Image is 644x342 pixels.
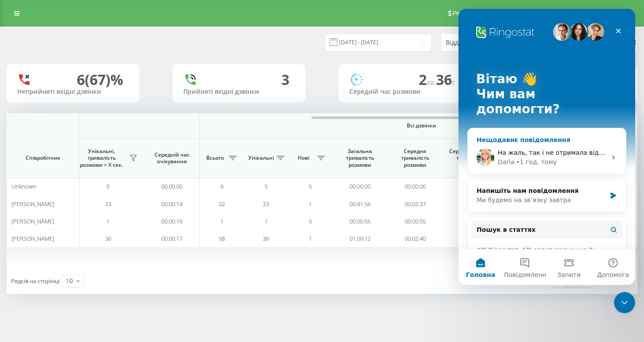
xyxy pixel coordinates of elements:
[144,230,200,247] td: 00:00:17
[349,88,461,96] div: Середній час розмови
[219,234,225,242] span: 58
[446,39,551,46] div: Відділ/Співробітник
[88,241,133,276] button: Запити
[144,213,200,230] td: 00:00:19
[226,122,617,129] span: Всі дзвінки
[11,234,54,242] span: [PERSON_NAME]
[309,217,312,225] span: 0
[18,237,148,255] div: API Ringostat. API-запит з'єднання 2х номерів
[18,216,77,226] span: Пошук в статтях
[152,14,168,30] div: Закрити
[9,170,168,204] div: Напишіть нам повідомленняМи будемо на зв’язку завтра
[309,200,312,208] span: 1
[58,149,98,158] div: • 1 год. тому
[151,151,193,165] span: Середній час очікування
[332,213,387,230] td: 00:00:55
[44,241,88,276] button: Повідомлення
[281,71,289,88] div: 3
[204,154,226,161] span: Всього
[309,182,312,190] span: 5
[394,148,436,169] span: Середня тривалість розмови
[443,178,498,195] td: 00:00:00
[248,154,274,161] span: Унікальні
[39,149,56,158] div: Daria
[309,234,312,242] span: 1
[332,230,387,247] td: 01:09:12
[133,241,177,276] button: Допомога
[17,88,129,96] div: Неприйняті вхідні дзвінки
[419,70,436,89] span: 2
[11,200,54,208] span: [PERSON_NAME]
[387,178,443,195] td: 00:00:00
[427,77,436,87] span: хв
[387,230,443,247] td: 00:02:40
[332,195,387,212] td: 00:41:56
[183,88,295,96] div: Прийняті вхідні дзвінки
[18,187,148,196] div: Ми будемо на зв’язку завтра
[449,148,491,169] span: Середньоденна тривалість розмови
[39,140,370,147] span: На жаль, так і не отримала відповіді:( Якщо будуть питання - звертайтеся, завжди раді допомогти:)
[98,263,122,269] span: Запити
[458,9,635,285] iframe: Intercom live chat
[144,195,200,212] td: 00:00:14
[443,230,498,247] td: 01:09:12
[66,277,73,285] div: 10
[144,178,200,195] td: 00:00:00
[8,263,37,269] span: Головна
[106,182,110,190] span: 0
[332,178,387,195] td: 00:00:00
[263,200,269,208] span: 23
[105,234,111,242] span: 36
[443,213,498,230] td: 00:00:55
[14,154,72,161] span: Співробітник
[452,77,455,87] span: c
[11,217,54,225] span: [PERSON_NAME]
[436,70,455,89] span: 36
[219,200,225,208] span: 32
[105,200,111,208] span: 23
[265,182,268,190] span: 5
[453,10,518,17] span: Реферальна програма
[13,233,164,259] div: API Ringostat. API-запит з'єднання 2х номерів
[13,212,164,230] button: Пошук в статтях
[387,213,443,230] td: 00:00:55
[11,182,36,190] span: Unknown
[443,195,498,212] td: 00:41:56
[77,71,123,88] div: 6 (67)%
[11,277,60,285] span: Рядків на сторінці
[614,292,635,313] iframe: Intercom live chat
[387,195,443,212] td: 00:02:37
[106,217,110,225] span: 1
[265,217,268,225] span: 1
[76,148,127,169] span: Унікальні, тривалість розмови > Х сек.
[292,154,314,161] span: Нові
[220,182,224,190] span: 6
[45,263,91,269] span: Повідомлення
[139,263,170,269] span: Допомога
[263,234,269,242] span: 36
[220,217,224,225] span: 1
[18,177,148,187] div: Напишіть нам повідомлення
[339,148,381,169] span: Загальна тривалість розмови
